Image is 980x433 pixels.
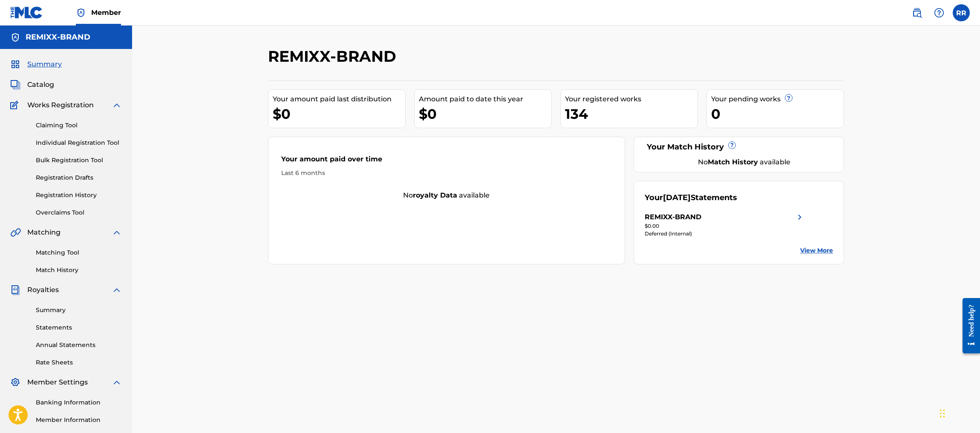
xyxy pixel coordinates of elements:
[27,227,61,238] span: Matching
[10,80,20,90] img: Catalog
[10,59,62,69] a: SummarySummary
[112,100,122,110] img: expand
[91,8,121,17] span: Member
[956,291,980,360] iframe: Resource Center
[112,285,122,295] img: expand
[645,212,701,222] div: REMIXX-BRAND
[931,4,948,21] div: Help
[729,142,735,149] span: ?
[36,121,122,130] a: Claiming Tool
[940,401,945,426] div: Drag
[645,212,805,238] a: REMIXX-BRANDright chevron icon$0.00Deferred (Internal)
[10,32,20,43] img: Accounts
[711,104,844,123] div: 0
[785,95,792,101] span: ?
[36,191,122,200] a: Registration History
[281,169,612,178] div: Last 6 months
[419,104,551,123] div: $0
[112,227,122,238] img: expand
[565,94,698,104] div: Your registered works
[419,94,551,104] div: Amount paid to date this year
[645,230,805,238] div: Deferred (Internal)
[36,138,122,147] a: Individual Registration Tool
[10,59,20,69] img: Summary
[36,358,122,367] a: Rate Sheets
[708,158,758,166] strong: Match History
[36,323,122,332] a: Statements
[655,157,833,167] div: No available
[27,100,94,110] span: Works Registration
[27,80,54,90] span: Catalog
[912,8,922,18] img: search
[76,8,86,18] img: Top Rightsholder
[36,248,122,257] a: Matching Tool
[645,222,805,230] div: $0.00
[10,227,21,238] img: Matching
[26,32,90,42] h5: REMIXX-BRAND
[268,47,401,66] h2: REMIXX-BRAND
[36,208,122,217] a: Overclaims Tool
[711,94,844,104] div: Your pending works
[273,94,405,104] div: Your amount paid last distribution
[273,104,405,123] div: $0
[281,154,612,169] div: Your amount paid over time
[908,4,925,21] a: Public Search
[645,192,737,204] div: Your Statements
[413,191,457,199] strong: royalty data
[36,341,122,350] a: Annual Statements
[10,377,20,387] img: Member Settings
[112,377,122,387] img: expand
[934,8,944,18] img: help
[663,193,691,202] span: [DATE]
[937,392,980,433] iframe: Chat Widget
[36,173,122,182] a: Registration Drafts
[645,141,833,153] div: Your Match History
[795,212,805,222] img: right chevron icon
[36,416,122,424] a: Member Information
[27,59,62,69] span: Summary
[565,104,698,123] div: 134
[10,285,20,295] img: Royalties
[268,190,625,201] div: No available
[27,285,59,295] span: Royalties
[953,4,970,21] div: User Menu
[10,6,43,19] img: MLC Logo
[36,306,122,315] a: Summary
[10,100,21,110] img: Works Registration
[10,80,54,90] a: CatalogCatalog
[36,156,122,165] a: Bulk Registration Tool
[27,377,88,387] span: Member Settings
[800,246,833,255] a: View More
[36,398,122,407] a: Banking Information
[36,266,122,275] a: Match History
